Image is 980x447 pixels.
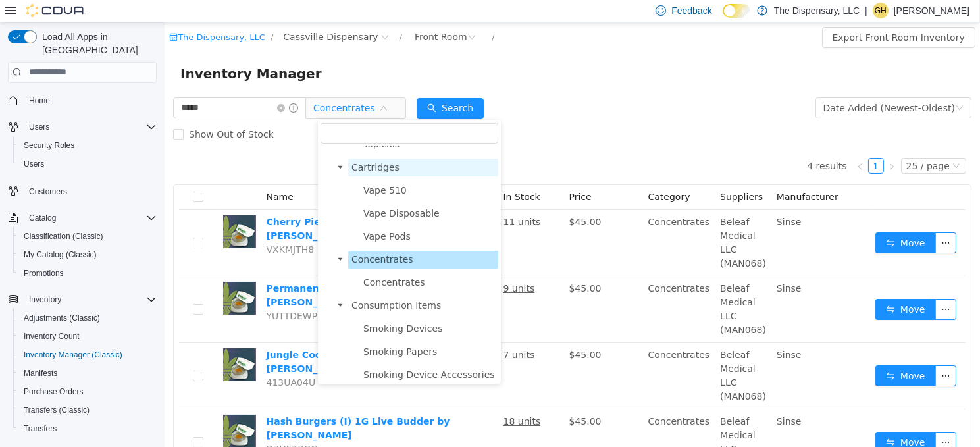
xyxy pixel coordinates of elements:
[13,346,162,364] button: Inventory Manager (Classic)
[5,10,101,20] a: icon: shopThe Dispensary, LLC
[18,265,157,281] span: Promotions
[118,7,213,22] span: Cassville Dispensary
[102,327,290,352] a: Jungle Cookie (S) 1G Live Budder by [PERSON_NAME]
[18,265,69,281] a: Promotions
[149,76,211,95] span: Concentrates
[18,228,109,244] a: Classification (Classic)
[199,163,242,173] span: Vape 510
[29,122,49,132] span: Users
[184,275,334,292] span: Consumption Items
[339,261,371,271] u: 9 units
[18,347,128,363] a: Inventory Manager (Classic)
[671,4,711,17] span: Feedback
[875,3,887,18] span: GH
[18,138,80,153] a: Security Roles
[13,136,162,155] button: Security Roles
[711,343,771,364] button: icon: swapMove
[18,247,102,263] a: My Catalog (Classic)
[199,209,246,219] span: Vape Pods
[723,18,723,18] span: Dark Mode
[195,251,334,269] span: Concentrates
[405,261,437,271] span: $45.00
[24,386,84,397] span: Purchase Orders
[771,276,792,298] button: icon: ellipsis
[711,210,771,231] button: icon: swapMove
[555,194,602,246] span: Beleaf Medical LLC (MAN068)
[59,193,91,226] img: Cherry Pie (I) 1G Live Budder by Sinse hero shot
[711,276,771,298] button: icon: swapMove
[405,327,437,338] span: $45.00
[195,321,334,338] span: Smoking Papers
[37,30,157,57] span: Load All Apps in [GEOGRAPHIC_DATA]
[235,10,238,20] span: /
[199,255,261,265] span: Concentrates
[195,159,334,177] span: Vape 510
[16,41,165,62] span: Inventory Manager
[894,3,969,18] p: [PERSON_NAME]
[339,194,376,205] u: 11 units
[24,331,80,342] span: Inventory Count
[29,213,56,223] span: Catalog
[172,234,179,240] i: icon: caret-down
[187,140,235,150] span: Cartridges
[18,384,157,400] span: Purchase Orders
[215,82,223,90] i: icon: close-circle
[24,268,64,278] span: Promotions
[327,10,330,20] span: /
[59,392,91,425] img: Hash Burgers (I) 1G Live Budder by Sinse hero shot
[113,82,120,90] i: icon: close-circle
[24,250,97,260] span: My Catalog (Classic)
[3,118,162,136] button: Users
[252,76,319,97] button: icon: searchSearch
[13,155,162,173] button: Users
[102,222,150,232] span: VXKMJTH8
[59,326,91,359] img: Jungle Cookie (S) 1G Live Budder by Sinse hero shot
[102,194,269,219] a: Cherry Pie (I) 1G Live Budder by [PERSON_NAME]
[13,419,162,438] button: Transfers
[199,347,330,357] span: Smoking Device Accessories
[102,288,153,299] span: YUTTDEWP
[102,355,151,365] span: 413UA04U
[18,329,157,344] span: Inventory Count
[29,186,67,197] span: Customers
[217,11,224,19] i: icon: close-circle
[405,169,427,180] span: Price
[24,210,157,226] span: Catalog
[18,310,105,326] a: Adjustments (Classic)
[24,92,157,109] span: Home
[612,194,637,205] span: Sinse
[102,394,286,418] a: Hash Burgers (I) 1G Live Budder by [PERSON_NAME]
[199,301,278,311] span: Smoking Devices
[484,169,526,180] span: Category
[18,138,157,153] span: Security Roles
[555,169,598,180] span: Suppliers
[18,347,157,363] span: Inventory Manager (Classic)
[788,140,796,149] i: icon: down
[24,210,61,226] button: Catalog
[24,313,100,323] span: Adjustments (Classic)
[3,91,162,110] button: Home
[555,261,602,313] span: Beleaf Medical LLC (MAN068)
[723,4,750,18] input: Dark Mode
[195,344,334,361] span: Smoking Device Accessories
[250,5,303,24] div: Front Room
[873,3,889,18] div: Gillian Hendrix
[184,228,334,246] span: Concentrates
[771,210,792,231] button: icon: ellipsis
[18,228,157,244] span: Classification (Classic)
[29,95,50,106] span: Home
[24,405,90,415] span: Transfers (Classic)
[688,136,704,151] li: Previous Page
[18,402,157,418] span: Transfers (Classic)
[24,292,157,307] span: Inventory
[29,294,61,305] span: Inventory
[18,421,157,436] span: Transfers
[612,394,637,404] span: Sinse
[719,136,735,151] li: Next Page
[612,327,637,338] span: Sinse
[771,343,792,364] button: icon: ellipsis
[19,107,115,117] span: Show Out of Stock
[124,81,134,90] i: icon: info-circle
[24,119,55,135] button: Users
[24,119,157,135] span: Users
